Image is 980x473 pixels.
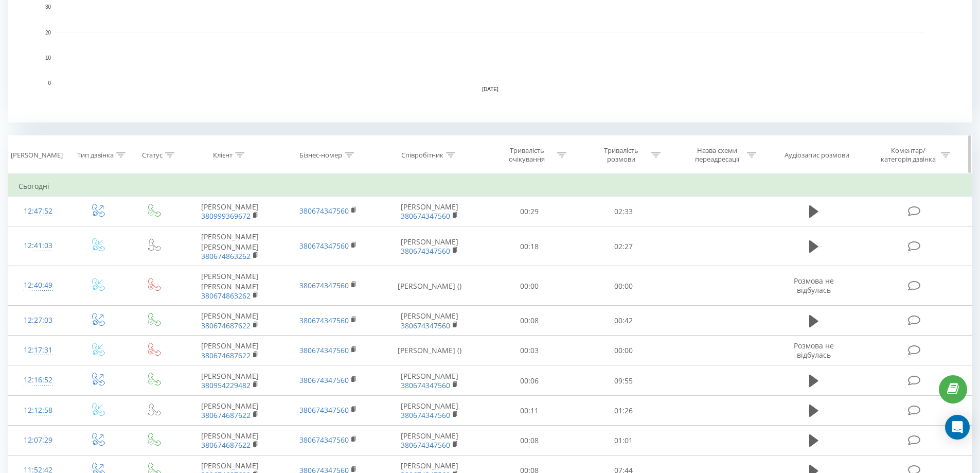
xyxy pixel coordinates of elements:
[201,351,251,360] a: 380674687622
[201,401,259,411] font: [PERSON_NAME]
[401,246,450,256] a: 380674347560
[614,346,633,356] font: 00:00
[520,406,539,415] font: 00:11
[520,346,539,356] font: 00:03
[614,435,633,445] font: 01:01
[77,150,114,160] font: Тип дзвінка
[520,435,539,445] font: 00:08
[201,440,251,450] a: 380674687622
[401,150,443,160] font: Співробітник
[24,345,52,355] font: 12:17:31
[945,415,970,440] div: Відкрити Intercom Messenger
[299,206,349,216] a: 380674347560
[299,281,349,290] a: 380674347560
[520,206,539,216] font: 00:29
[614,316,633,325] font: 00:42
[614,406,633,415] font: 01:26
[24,206,52,216] font: 12:47:52
[401,440,450,450] a: 380674347560
[201,461,259,470] font: [PERSON_NAME]
[201,251,251,261] font: 380674863262
[299,345,349,355] a: 380674347560
[794,276,834,295] font: Розмова не відбулась
[614,281,633,291] font: 00:00
[401,461,458,470] font: [PERSON_NAME]
[794,341,834,360] font: Розмова не відбулась
[201,211,251,221] a: 380999369672
[520,316,539,325] font: 00:08
[299,405,349,415] a: 380674347560
[299,375,349,385] a: 380674347560
[398,346,461,356] font: [PERSON_NAME] ()
[401,237,458,247] font: [PERSON_NAME]
[201,311,259,321] font: [PERSON_NAME]
[45,5,51,10] text: 30
[201,380,251,390] a: 380954229482
[19,181,49,191] font: Сьогодні
[614,376,633,386] font: 09:55
[201,232,259,252] font: [PERSON_NAME] [PERSON_NAME]
[614,241,633,251] font: 02:27
[299,316,349,325] a: 380674347560
[201,341,259,351] font: [PERSON_NAME]
[401,321,450,330] a: 380674347560
[24,315,52,325] font: 12:27:03
[45,30,51,36] text: 20
[401,371,458,381] font: [PERSON_NAME]
[401,311,458,321] font: [PERSON_NAME]
[201,371,259,381] font: [PERSON_NAME]
[520,241,539,251] font: 00:18
[401,401,458,411] font: [PERSON_NAME]
[201,431,259,441] font: [PERSON_NAME]
[401,410,450,420] a: 380674347560
[201,291,251,301] a: 380674863262
[24,240,52,250] font: 12:41:03
[695,146,739,164] font: Назва схеми переадресації
[401,380,450,390] a: 380674347560
[785,150,849,160] font: Аудіозапис розмови
[24,280,52,290] font: 12:40:49
[604,146,638,164] font: Тривалість розмови
[24,405,52,415] font: 12:12:58
[398,281,461,291] font: [PERSON_NAME] ()
[614,206,633,216] font: 02:33
[401,431,458,441] font: [PERSON_NAME]
[520,281,539,291] font: 00:00
[45,55,51,61] text: 10
[509,146,545,164] font: Тривалість очікування
[401,211,450,221] a: 380674347560
[201,410,251,420] a: 380674687622
[401,202,458,212] font: [PERSON_NAME]
[24,375,52,384] font: 12:16:52
[213,150,233,160] font: Клієнт
[520,376,539,386] font: 00:06
[24,435,52,445] font: 12:07:29
[201,321,251,330] a: 380674687622
[482,86,498,92] text: [DATE]
[299,435,349,445] a: 380674347560
[299,150,342,160] font: Бізнес-номер
[201,271,259,291] font: [PERSON_NAME] [PERSON_NAME]
[48,80,51,86] text: 0
[299,241,349,251] a: 380674347560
